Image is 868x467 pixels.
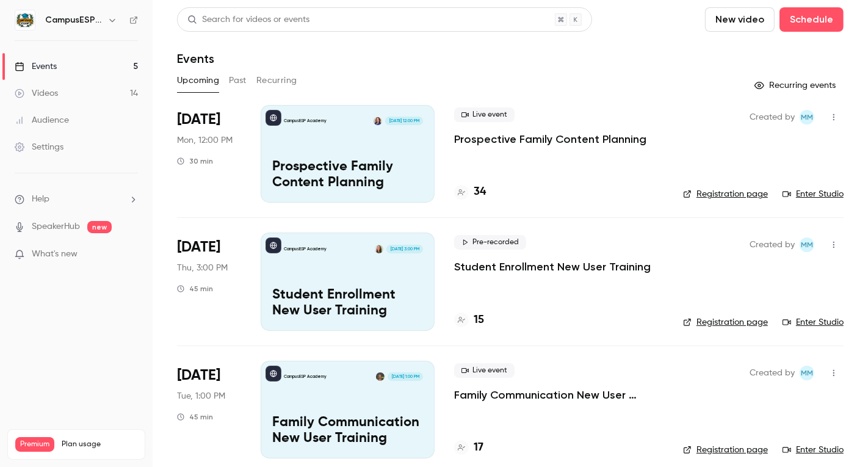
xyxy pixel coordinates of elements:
span: [DATE] 1:00 PM [388,372,422,381]
img: Kerri Meeks-Griffin [374,117,382,125]
button: Recurring [256,71,297,90]
button: New video [705,7,775,32]
a: Family Communication New User Training [454,388,664,402]
button: Schedule [779,7,844,32]
img: Mira Gandhi [376,372,385,381]
a: 15 [454,312,484,328]
span: MM [801,366,813,380]
span: [DATE] [177,366,220,385]
span: Plan usage [62,440,137,449]
a: Student Enrollment New User Training [454,259,651,274]
span: What's new [32,248,78,261]
span: Mon, 12:00 PM [177,134,233,147]
div: 45 min [177,412,213,422]
div: Sep 18 Thu, 3:00 PM (America/New York) [177,233,241,330]
span: Created by [750,366,795,380]
a: Prospective Family Content PlanningCampusESP AcademyKerri Meeks-Griffin[DATE] 12:00 PMProspective... [261,105,435,203]
div: Events [15,60,57,73]
span: Live event [454,363,515,378]
button: Recurring events [749,76,844,95]
div: Settings [15,141,63,153]
span: Created by [750,237,795,252]
span: Mairin Matthews [800,366,814,380]
h1: Events [177,51,214,66]
span: MM [801,237,813,252]
button: Upcoming [177,71,219,90]
span: [DATE] [177,110,220,129]
button: Past [229,71,247,90]
span: Created by [750,110,795,125]
iframe: Noticeable Trigger [123,249,138,260]
img: Mairin Matthews [375,245,383,253]
div: Search for videos or events [187,13,309,26]
span: Tue, 1:00 PM [177,390,225,402]
a: Student Enrollment New User TrainingCampusESP AcademyMairin Matthews[DATE] 3:00 PMStudent Enrollm... [261,233,435,330]
p: Student Enrollment New User Training [272,288,423,319]
span: [DATE] [177,237,220,257]
span: Pre-recorded [454,235,526,250]
span: [DATE] 3:00 PM [386,245,422,253]
span: Mairin Matthews [800,237,814,252]
a: SpeakerHub [32,220,80,233]
div: Audience [15,114,69,126]
span: new [87,221,112,233]
p: CampusESP Academy [284,374,327,380]
a: Registration page [683,316,768,328]
div: Sep 15 Mon, 12:00 PM (America/New York) [177,105,241,203]
div: Videos [15,87,58,100]
p: CampusESP Academy [284,118,327,124]
span: [DATE] 12:00 PM [385,117,422,125]
div: 45 min [177,284,213,294]
p: Prospective Family Content Planning [272,159,423,191]
a: Enter Studio [783,444,844,456]
h4: 17 [474,440,483,456]
p: CampusESP Academy [284,246,327,252]
h4: 15 [474,312,484,328]
a: Family Communication New User TrainingCampusESP AcademyMira Gandhi[DATE] 1:00 PMFamily Communicat... [261,361,435,458]
a: 34 [454,184,486,200]
span: Help [32,193,49,206]
span: Live event [454,107,515,122]
div: 30 min [177,156,213,166]
img: CampusESP Academy [15,10,35,30]
a: 17 [454,440,483,456]
a: Prospective Family Content Planning [454,132,646,147]
p: Family Communication New User Training [272,415,423,447]
div: Sep 23 Tue, 1:00 PM (America/New York) [177,361,241,458]
a: Enter Studio [783,188,844,200]
li: help-dropdown-opener [15,193,138,206]
span: Thu, 3:00 PM [177,262,228,274]
span: Premium [15,437,54,452]
h4: 34 [474,184,486,200]
h6: CampusESP Academy [45,14,103,26]
a: Enter Studio [783,316,844,328]
span: Mairin Matthews [800,110,814,125]
a: Registration page [683,188,768,200]
span: MM [801,110,813,125]
a: Registration page [683,444,768,456]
